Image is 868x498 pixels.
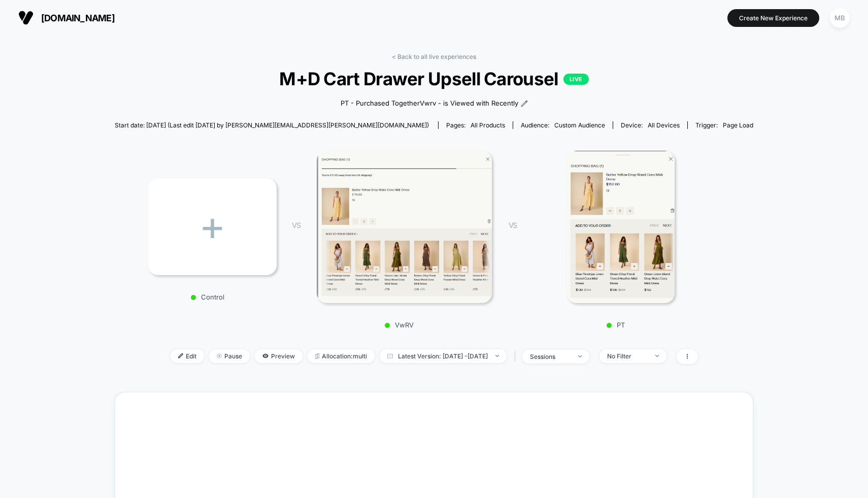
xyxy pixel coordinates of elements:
span: M+D Cart Drawer Upsell Carousel [147,68,721,89]
span: all devices [648,121,680,129]
img: end [578,355,582,357]
div: Audience: [521,121,605,129]
span: Edit [171,349,204,363]
span: Page Load [723,121,753,129]
span: PT - Purchased TogetherVwrv - is Viewed with Recently [341,98,518,109]
img: rebalance [315,353,319,359]
p: PT [527,321,705,329]
div: + [148,178,277,275]
span: VS [292,221,300,229]
span: Allocation: multi [308,349,375,363]
div: No Filter [607,352,648,360]
img: Visually logo [18,10,34,25]
span: VS [509,221,517,229]
span: Latest Version: [DATE] - [DATE] [380,349,507,363]
span: Preview [255,349,303,363]
img: edit [178,353,183,358]
button: Create New Experience [727,9,819,27]
span: | [512,349,522,364]
img: end [495,355,499,357]
img: VwRV main [317,151,492,303]
div: MB [830,8,850,28]
img: end [217,353,222,358]
span: Device: [613,121,687,129]
div: Pages: [446,121,505,129]
p: LIVE [563,74,589,85]
span: [DOMAIN_NAME] [41,13,115,23]
p: VwRV [311,321,488,329]
span: Start date: [DATE] (Last edit [DATE] by [PERSON_NAME][EMAIL_ADDRESS][PERSON_NAME][DOMAIN_NAME]) [115,121,429,129]
button: MB [827,8,853,28]
span: all products [471,121,505,129]
p: Control [143,293,272,301]
div: Trigger: [695,121,753,129]
img: PT main [566,151,674,303]
span: Pause [209,349,250,363]
button: [DOMAIN_NAME] [15,10,118,26]
img: end [655,355,659,357]
span: Custom Audience [554,121,605,129]
a: < Back to all live experiences [392,53,476,60]
img: calendar [387,353,393,358]
div: sessions [530,353,571,360]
